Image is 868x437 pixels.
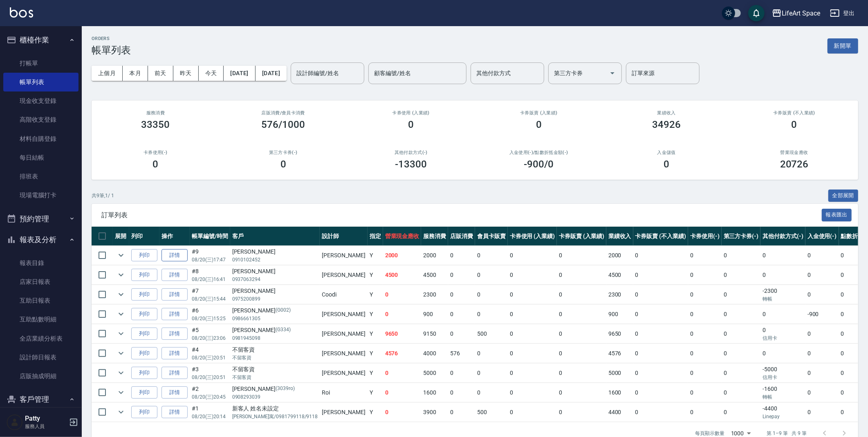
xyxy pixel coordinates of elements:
[557,403,606,422] td: 0
[320,265,367,285] td: [PERSON_NAME]
[161,406,188,419] a: 詳情
[722,344,761,363] td: 0
[536,119,542,130] h3: 0
[131,406,157,419] button: 列印
[722,363,761,383] td: 0
[760,344,805,363] td: 0
[192,354,228,361] p: 08/20 (三) 20:51
[688,403,722,422] td: 0
[192,295,228,303] p: 08/20 (三) 15:44
[722,246,761,265] td: 0
[805,383,839,402] td: 0
[3,389,79,410] button: 客戶管理
[320,285,367,304] td: Coodi
[161,367,188,379] a: 詳情
[748,5,765,21] button: save
[485,150,593,155] h2: 入金使用(-) /點數折抵金額(-)
[763,334,803,342] p: 信用卡
[760,305,805,324] td: 0
[357,110,465,116] h2: 卡券使用 (入業績)
[827,6,858,21] button: 登出
[688,344,722,363] td: 0
[192,315,228,322] p: 08/20 (三) 15:25
[448,344,475,363] td: 576
[368,246,383,265] td: Y
[3,229,79,250] button: 報表及分析
[769,5,823,22] button: LifeArt Space
[448,265,475,285] td: 0
[115,367,127,379] button: expand row
[722,403,761,422] td: 0
[115,249,127,261] button: expand row
[3,208,79,230] button: 預約管理
[763,295,803,303] p: 轉帳
[101,150,210,155] h2: 卡券使用(-)
[421,265,448,285] td: 4500
[633,383,688,402] td: 0
[192,393,228,401] p: 08/20 (三) 20:45
[557,265,606,285] td: 0
[760,403,805,422] td: -4400
[230,227,320,246] th: 客戶
[421,227,448,246] th: 服務消費
[633,246,688,265] td: 0
[606,305,633,324] td: 900
[232,295,318,303] p: 0975200899
[199,66,224,81] button: 今天
[131,347,157,360] button: 列印
[760,383,805,402] td: -1600
[475,403,508,422] td: 500
[383,383,422,402] td: 0
[475,227,508,246] th: 會員卡販賣
[320,344,367,363] td: [PERSON_NAME]
[320,403,367,422] td: [PERSON_NAME]
[633,324,688,343] td: 0
[508,265,557,285] td: 0
[3,291,79,310] a: 互助日報表
[805,305,839,324] td: -900
[475,324,508,343] td: 500
[131,328,157,340] button: 列印
[232,267,318,276] div: [PERSON_NAME]
[232,354,318,361] p: 不留客資
[722,265,761,285] td: 0
[633,344,688,363] td: 0
[688,305,722,324] td: 0
[232,287,318,295] div: [PERSON_NAME]
[612,110,721,116] h2: 業績收入
[805,246,839,265] td: 0
[828,42,858,49] a: 新開單
[232,393,318,401] p: 0908293039
[508,285,557,304] td: 0
[508,227,557,246] th: 卡券使用 (入業績)
[763,393,803,401] p: 轉帳
[3,367,79,386] a: 店販抽成明細
[153,158,158,170] h3: 0
[101,211,822,219] span: 訂單列表
[395,158,427,170] h3: -13300
[92,66,123,81] button: 上個月
[485,110,593,116] h2: 卡券販賣 (入業績)
[421,403,448,422] td: 3900
[805,285,839,304] td: 0
[652,119,681,130] h3: 34926
[190,363,230,383] td: #3
[320,363,367,383] td: [PERSON_NAME]
[25,423,67,430] p: 服務人員
[3,29,79,51] button: 櫃檯作業
[190,324,230,343] td: #5
[606,324,633,343] td: 9650
[606,344,633,363] td: 4576
[192,413,228,420] p: 08/20 (三) 20:14
[760,363,805,383] td: -5000
[383,265,422,285] td: 4500
[508,324,557,343] td: 0
[475,363,508,383] td: 0
[3,348,79,367] a: 設計師日報表
[383,344,422,363] td: 4576
[92,45,131,56] h3: 帳單列表
[822,209,852,221] button: 報表匯出
[161,288,188,301] a: 詳情
[688,246,722,265] td: 0
[320,227,367,246] th: 設計師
